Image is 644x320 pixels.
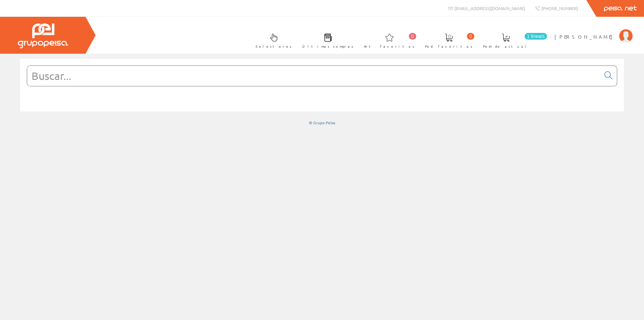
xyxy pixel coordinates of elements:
a: [PERSON_NAME] [554,28,633,34]
span: [EMAIL_ADDRESS][DOMAIN_NAME] [454,5,525,11]
span: [PHONE_NUMBER] [541,5,578,11]
span: 1 línea/s [525,33,547,40]
span: Pedido actual [483,43,529,50]
span: 0 [467,33,474,40]
a: 1 línea/s Pedido actual [476,28,549,52]
span: Últimas compras [302,43,354,50]
span: Art. favoritos [364,43,415,50]
span: 0 [409,33,416,40]
a: Últimas compras [296,28,357,52]
span: Selectores [256,43,292,50]
input: Buscar... [27,66,600,86]
img: Grupo Peisa [18,24,68,48]
div: © Grupo Peisa [20,120,624,126]
span: [PERSON_NAME] [554,33,616,40]
a: Selectores [249,28,295,52]
span: Ped. favoritos [425,43,473,50]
